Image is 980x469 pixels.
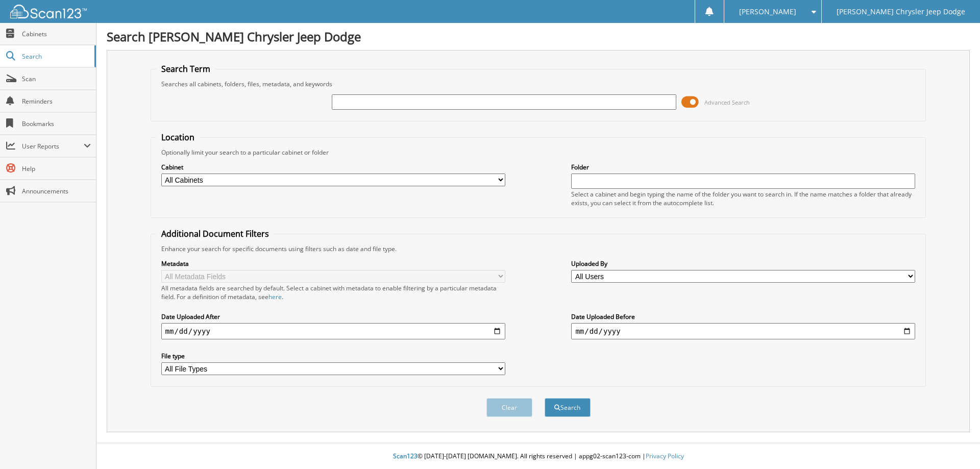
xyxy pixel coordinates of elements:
[156,228,274,239] legend: Additional Document Filters
[571,323,915,339] input: end
[393,452,418,460] span: Scan123
[837,9,965,15] span: [PERSON_NAME] Chrysler Jeep Dodge
[161,312,505,321] label: Date Uploaded After
[156,80,921,88] div: Searches all cabinets, folders, files, metadata, and keywords
[161,163,505,171] label: Cabinet
[545,398,591,417] button: Search
[10,5,87,18] img: scan123-logo-white.svg
[22,30,91,38] span: Cabinets
[268,292,282,301] a: here
[156,63,215,75] legend: Search Term
[107,28,970,45] h1: Search [PERSON_NAME] Chrysler Jeep Dodge
[22,75,91,83] span: Scan
[161,352,505,360] label: File type
[22,187,91,195] span: Announcements
[704,98,750,106] span: Advanced Search
[161,259,505,268] label: Metadata
[96,444,980,469] div: © [DATE]-[DATE] [DOMAIN_NAME]. All rights reserved | appg02-scan123-com |
[571,163,915,171] label: Folder
[571,190,915,207] div: Select a cabinet and begin typing the name of the folder you want to search in. If the name match...
[571,259,915,268] label: Uploaded By
[22,119,91,128] span: Bookmarks
[156,148,921,157] div: Optionally limit your search to a particular cabinet or folder
[161,284,505,301] div: All metadata fields are searched by default. Select a cabinet with metadata to enable filtering b...
[739,9,796,15] span: [PERSON_NAME]
[22,142,84,151] span: User Reports
[22,52,89,61] span: Search
[22,164,91,173] span: Help
[161,323,505,339] input: start
[156,132,200,143] legend: Location
[646,452,684,460] a: Privacy Policy
[486,398,532,417] button: Clear
[156,244,921,253] div: Enhance your search for specific documents using filters such as date and file type.
[571,312,915,321] label: Date Uploaded Before
[22,97,91,106] span: Reminders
